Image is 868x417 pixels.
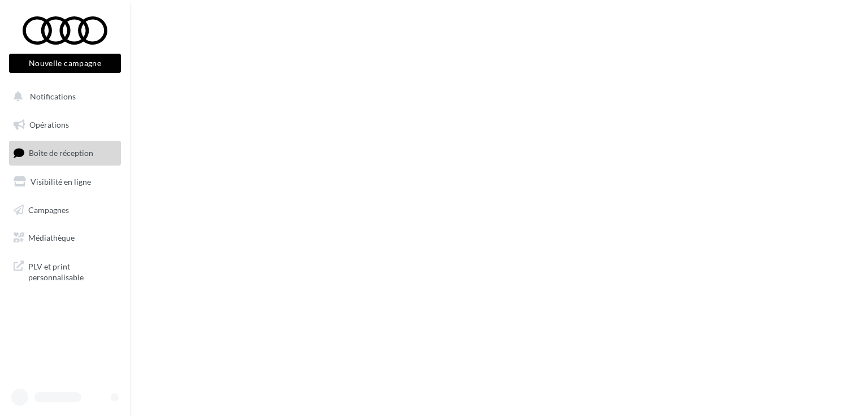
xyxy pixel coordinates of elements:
a: Boîte de réception [7,141,123,165]
span: Boîte de réception [29,148,93,158]
span: Notifications [30,92,76,101]
span: Campagnes [28,205,69,214]
span: Visibilité en ligne [31,177,91,186]
span: Opérations [29,120,69,129]
a: PLV et print personnalisable [7,254,123,288]
a: Médiathèque [7,226,123,250]
a: Visibilité en ligne [7,170,123,194]
button: Notifications [7,85,119,108]
span: PLV et print personnalisable [28,259,116,283]
button: Nouvelle campagne [9,54,121,73]
span: Médiathèque [28,233,75,242]
a: Campagnes [7,198,123,222]
a: Opérations [7,113,123,137]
